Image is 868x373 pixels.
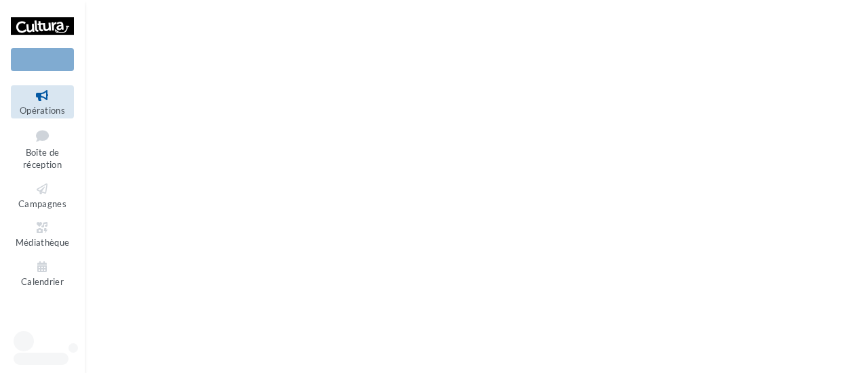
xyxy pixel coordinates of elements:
span: Calendrier [21,276,64,287]
span: Campagnes [18,198,66,209]
span: Boîte de réception [23,147,62,171]
a: Boîte de réception [11,124,74,173]
span: Médiathèque [16,237,70,248]
span: Opérations [20,105,65,116]
div: Nouvelle campagne [11,48,74,71]
a: Calendrier [11,257,74,290]
a: Campagnes [11,179,74,212]
a: Médiathèque [11,217,74,250]
a: Opérations [11,85,74,118]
